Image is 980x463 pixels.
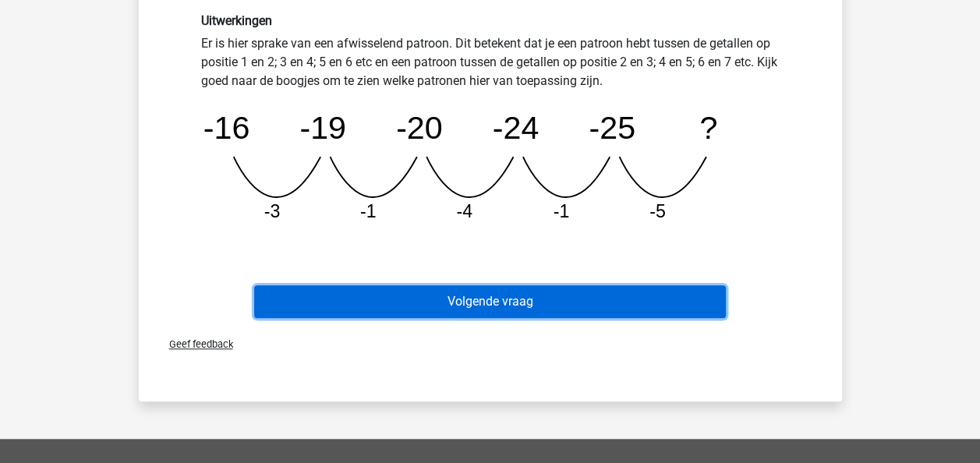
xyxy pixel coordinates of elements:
tspan: -16 [203,110,249,146]
button: Volgende vraag [254,285,726,318]
tspan: -20 [396,110,443,146]
tspan: -4 [456,201,472,221]
span: Geef feedback [157,338,233,350]
div: Er is hier sprake van een afwisselend patroon. Dit betekent dat je een patroon hebt tussen de get... [189,13,791,235]
tspan: -3 [264,201,280,221]
tspan: -25 [589,110,635,146]
tspan: -5 [649,201,665,221]
tspan: -19 [299,110,346,146]
tspan: -1 [359,201,376,221]
tspan: ? [699,110,717,146]
tspan: -24 [492,110,539,146]
h6: Uitwerkingen [201,13,780,28]
tspan: -1 [553,201,569,221]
